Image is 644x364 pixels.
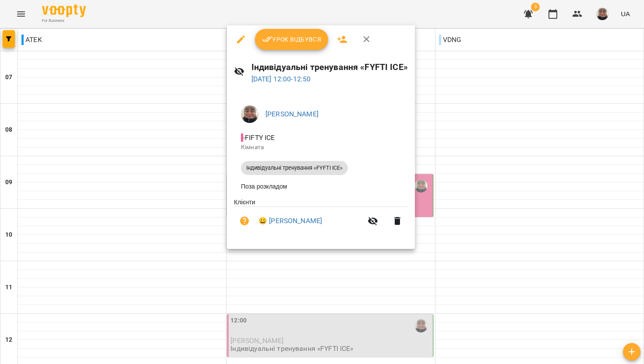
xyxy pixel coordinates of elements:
span: Урок відбувся [262,34,322,45]
button: Урок відбувся [255,29,329,50]
h6: Індивідуальні тренування «FYFTI ICE» [251,60,408,74]
span: Індивідуальні тренування «FYFTI ICE» [241,164,348,172]
a: 😀 [PERSON_NAME] [258,216,322,226]
button: Візит ще не сплачено. Додати оплату? [234,210,255,231]
span: - FIFTY ICE [241,133,277,142]
ul: Клієнти [234,198,408,238]
img: 4cf27c03cdb7f7912a44474f3433b006.jpeg [241,105,258,123]
a: [DATE] 12:00-12:50 [251,75,311,83]
li: Поза розкладом [234,178,408,194]
a: [PERSON_NAME] [265,110,318,118]
p: Кімната [241,143,401,152]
